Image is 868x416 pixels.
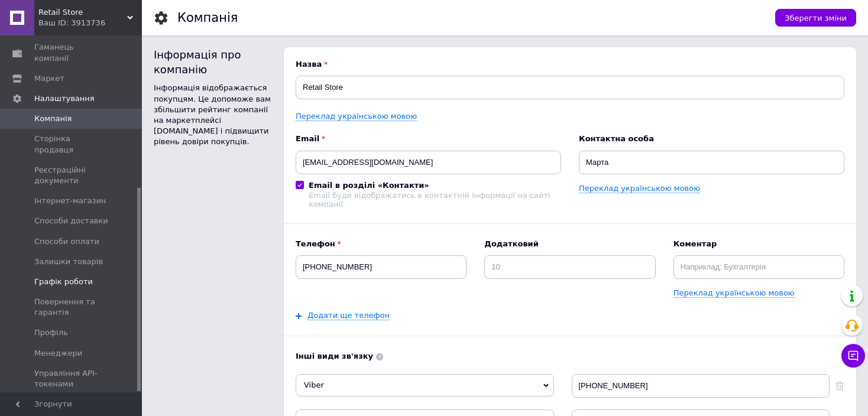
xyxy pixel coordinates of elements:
[34,368,109,389] span: Управління API-токенами
[579,184,700,193] a: Переклад українською мовою
[34,196,106,206] span: Інтернет-магазин
[309,191,561,209] div: Email буде відображатись в контактній інформації на сайті компанії.
[673,255,844,279] input: Наприклад: Бухгалтерія
[38,7,127,18] span: Retail Store
[673,239,844,249] b: Коментар
[296,59,844,70] b: Назва
[841,344,865,368] button: Чат з покупцем
[296,76,844,99] input: Назва вашої компанії
[296,255,467,279] input: +38 096 0000000
[34,113,72,124] span: Компанія
[296,239,467,249] b: Телефон
[34,165,109,186] span: Реєстраційні документи
[34,348,82,359] span: Менеджери
[484,239,655,249] b: Додатковий
[304,381,324,389] span: Viber
[34,236,99,247] span: Способи оплати
[785,14,847,22] span: Зберегти зміни
[34,277,93,287] span: Графік роботи
[34,73,64,84] span: Маркет
[38,18,142,28] div: Ваш ID: 3913736
[34,216,108,226] span: Способи доставки
[177,11,238,25] h1: Компанія
[307,311,390,320] a: Додати ще телефон
[579,151,844,174] input: ПІБ
[34,297,109,318] span: Повернення та гарантія
[296,112,417,121] a: Переклад українською мовою
[34,42,109,63] span: Гаманець компанії
[34,327,68,338] span: Профіль
[154,47,272,77] div: Інформація про компанію
[34,134,109,155] span: Сторінка продавця
[579,134,844,144] b: Контактна особа
[34,93,95,104] span: Налаштування
[296,351,844,362] b: Інші види зв'язку
[34,256,103,267] span: Залишки товарів
[12,12,536,24] body: Редактор, E48A10DC-AEB8-4CC0-BB87-F9F030F82609
[673,288,795,298] a: Переклад українською мовою
[296,134,561,144] b: Email
[775,9,856,27] button: Зберегти зміни
[296,151,561,174] input: Електронна адреса
[484,255,655,279] input: 10
[154,83,272,147] div: Інформація відображається покупцям. Це допоможе вам збільшити рейтинг компанії на маркетплейсі [D...
[309,181,429,190] b: Email в розділі «Контакти»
